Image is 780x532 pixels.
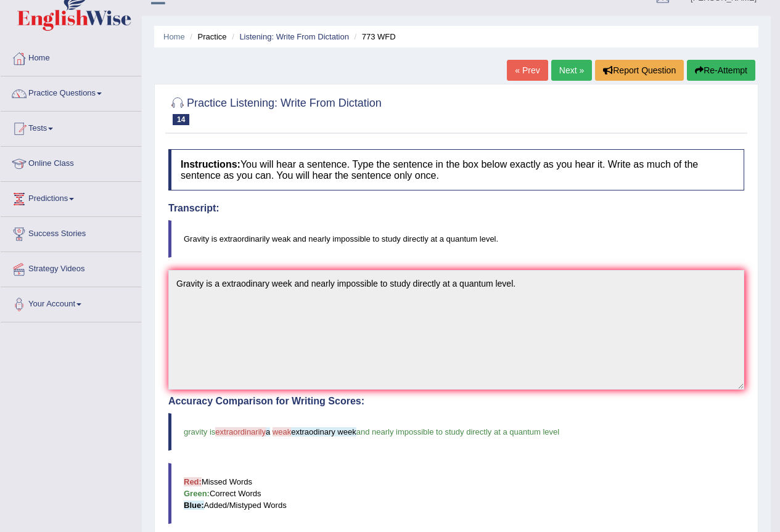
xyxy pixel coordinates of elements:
span: a [266,427,270,436]
span: gravity is [184,427,215,436]
a: Listening: Write From Dictation [239,32,349,41]
span: and nearly impossible to study directly at a quantum level [356,427,560,436]
b: Blue: [184,501,204,510]
b: Red: [184,477,202,486]
button: Report Question [595,60,684,81]
a: « Prev [507,60,548,81]
b: Instructions: [181,159,240,170]
h4: Accuracy Comparison for Writing Scores: [168,396,744,407]
span: 14 [173,114,189,125]
blockquote: Missed Words Correct Words Added/Mistyped Words [168,463,744,524]
span: weak [273,427,291,436]
a: Next » [551,60,592,81]
h2: Practice Listening: Write From Dictation [168,94,382,125]
blockquote: Gravity is extraordinarily weak and nearly impossible to study directly at a quantum level. [168,220,744,258]
button: Re-Attempt [687,60,755,81]
span: extraodinary week [291,427,356,436]
a: Home [1,41,141,72]
b: Green: [184,489,210,498]
span: extraordinarily [215,427,266,436]
h4: You will hear a sentence. Type the sentence in the box below exactly as you hear it. Write as muc... [168,149,744,190]
li: Practice [187,31,226,43]
a: Online Class [1,147,141,178]
a: Practice Questions [1,76,141,107]
a: Your Account [1,287,141,318]
h4: Transcript: [168,203,744,214]
a: Success Stories [1,217,141,248]
a: Home [163,32,185,41]
a: Strategy Videos [1,252,141,283]
li: 773 WFD [351,31,396,43]
a: Predictions [1,182,141,213]
a: Tests [1,112,141,142]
